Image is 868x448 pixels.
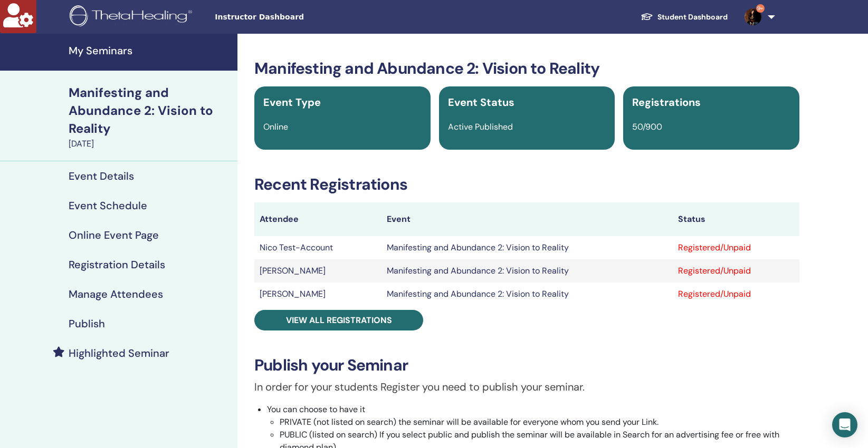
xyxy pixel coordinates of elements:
[756,4,765,13] span: 9+
[448,95,514,109] span: Event Status
[69,138,231,150] div: [DATE]
[69,288,163,300] h4: Manage Attendees
[254,259,381,283] td: [PERSON_NAME]
[280,416,799,428] li: PRIVATE (not listed on search) the seminar will be available for everyone whom you send your Link.
[678,241,794,254] div: Registered/Unpaid
[254,379,799,395] p: In order for your students Register you need to publish your seminar.
[69,347,169,359] h4: Highlighted Seminar
[62,84,237,150] a: Manifesting and Abundance 2: Vision to Reality[DATE]
[263,121,288,132] span: Online
[832,412,857,437] div: Open Intercom Messenger
[69,258,165,271] h4: Registration Details
[215,12,373,23] span: Instructor Dashboard
[254,356,799,375] h3: Publish your Seminar
[69,199,147,212] h4: Event Schedule
[448,121,513,132] span: Active Published
[254,202,381,236] th: Attendee
[70,5,196,29] img: logo.png
[632,95,701,109] span: Registrations
[263,95,321,109] span: Event Type
[381,283,673,306] td: Manifesting and Abundance 2: Vision to Reality
[632,7,736,27] a: Student Dashboard
[286,315,392,326] span: View all registrations
[69,44,231,57] h4: My Seminars
[254,175,799,194] h3: Recent Registrations
[745,8,761,25] img: default.jpg
[254,236,381,259] td: Nico Test-Account
[381,236,673,259] td: Manifesting and Abundance 2: Vision to Reality
[678,288,794,300] div: Registered/Unpaid
[254,310,423,330] a: View all registrations
[69,317,105,330] h4: Publish
[69,84,231,138] div: Manifesting and Abundance 2: Vision to Reality
[254,59,799,78] h3: Manifesting and Abundance 2: Vision to Reality
[69,170,134,182] h4: Event Details
[69,229,159,241] h4: Online Event Page
[678,265,794,277] div: Registered/Unpaid
[381,202,673,236] th: Event
[381,259,673,283] td: Manifesting and Abundance 2: Vision to Reality
[632,121,662,132] span: 50/900
[673,202,799,236] th: Status
[641,12,653,21] img: graduation-cap-white.svg
[254,283,381,306] td: [PERSON_NAME]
